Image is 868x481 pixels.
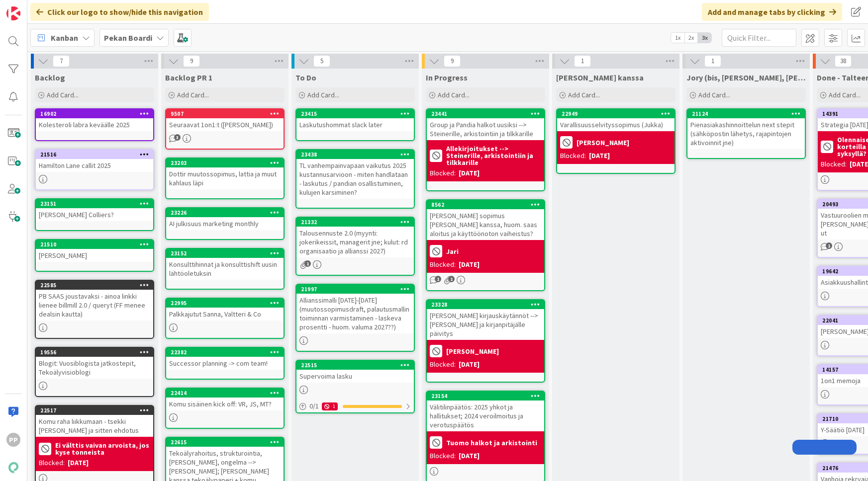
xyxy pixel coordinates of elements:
div: [PERSON_NAME] kirjauskäytännöt --> [PERSON_NAME] ja kirjanpitäjälle päivitys [427,309,544,340]
div: Blocked: [430,259,456,270]
div: 21332 [296,218,414,227]
div: Blocked: [430,359,456,370]
div: Komu raha liikkumaan - tsekki [PERSON_NAME] ja sitten ehdotus [36,415,153,437]
div: 23203Dottir muutossopimus, lattia ja muut kahlaus läpi [166,159,284,189]
div: 23203 [166,159,284,167]
a: 23203Dottir muutossopimus, lattia ja muut kahlaus läpi [165,158,285,199]
div: 8562[PERSON_NAME] sopimus [PERSON_NAME] kanssa, huom. saas aloitus ja käyttöönoton vaiheistus? [427,200,544,240]
div: 23415 [301,110,414,117]
div: 21124 [687,109,805,118]
div: 21997 [301,286,414,293]
div: Dottir muutossopimus, lattia ja muut kahlaus läpi [166,167,284,189]
div: 9507 [171,110,284,117]
a: 22995Palkkajutut Sanna, Valtteri & Co [165,298,285,339]
div: [DATE] [459,259,480,270]
span: 1 [435,276,441,282]
a: 23226AI julkisuus marketing monthly [165,207,285,240]
span: Add Card... [177,90,209,99]
span: Add Card... [568,90,600,99]
span: 1 [448,276,455,282]
span: 3x [698,33,711,43]
div: 23152Konsulttihinnat ja konsulttishift uusin lähtöoletuksin [166,249,284,280]
div: 21516Hamilton Lane callit 2025 [36,150,153,172]
div: 16902 [40,110,153,117]
span: 1 [574,55,591,67]
div: 23415Laskutushommat slack later [296,109,414,131]
div: [DATE] [459,168,480,178]
span: 1 [704,55,721,67]
div: 23154 [427,392,544,401]
div: [DATE] [589,151,610,161]
b: Jari [446,248,459,255]
span: 1 [826,242,832,249]
a: 9507Seuraavat 1on1:t ([PERSON_NAME]) [165,108,285,150]
span: In Progress [426,73,468,82]
div: Click our logo to show/hide this navigation [30,3,209,21]
div: Group ja Pandia halkot uusiksi --> Steinerille, arkistointiin ja tilkkarille [427,118,544,140]
div: 23441 [427,109,544,118]
div: 23328[PERSON_NAME] kirjauskäytännöt --> [PERSON_NAME] ja kirjanpitäjälle päivitys [427,300,544,340]
span: 38 [835,55,852,67]
div: 9507 [166,109,284,118]
div: 23154 [431,393,544,400]
div: 22615 [166,438,284,447]
b: [PERSON_NAME] [446,348,499,355]
div: 21124 [692,110,805,117]
div: 22382 [166,348,284,357]
div: 22615 [171,439,284,446]
div: Blocked: [821,159,847,169]
div: AI julkisuus marketing monthly [166,217,284,230]
b: [PERSON_NAME] [577,139,629,146]
div: 8562 [431,201,544,208]
div: 16902 [36,109,153,118]
div: Hamilton Lane callit 2025 [36,159,153,172]
div: 9507Seuraavat 1on1:t ([PERSON_NAME]) [166,109,284,131]
a: 22515Supervoima lasku0/11 [295,360,415,413]
span: 9 [183,55,200,67]
span: Add Card... [698,90,730,99]
a: 23441Group ja Pandia halkot uusiksi --> Steinerille, arkistointiin ja tilkkarilleAllekirjoitukset... [426,108,545,191]
div: 22949Varallisuusselvityssopimus (Jukka) [557,109,675,131]
div: [PERSON_NAME] sopimus [PERSON_NAME] kanssa, huom. saas aloitus ja käyttöönoton vaiheistus? [427,209,544,240]
div: 22414Komu sisäinen kick off: VR, JS, MT? [166,389,284,410]
a: 23152Konsulttihinnat ja konsulttishift uusin lähtöoletuksin [165,248,285,290]
div: 23226AI julkisuus marketing monthly [166,208,284,230]
div: Varallisuusselvityssopimus (Jukka) [557,118,675,131]
div: 21997 [296,285,414,294]
div: 23152 [171,250,284,257]
span: To Do [295,73,316,82]
div: Blogit: Vuosiblogista jatkostepit, Tekoälyvisioblogi [36,357,153,379]
div: 22515 [296,361,414,370]
div: 22949 [557,109,675,118]
div: PP [6,433,20,447]
div: 22517 [36,406,153,415]
span: 7 [53,55,70,67]
div: [DATE] [459,451,480,461]
div: 22414 [166,389,284,398]
a: 23328[PERSON_NAME] kirjauskäytännöt --> [PERSON_NAME] ja kirjanpitäjälle päivitys[PERSON_NAME]Blo... [426,299,545,383]
div: 21997Allianssimalli [DATE]-[DATE] (muutossopimusdraft, palautusmallin toiminnan varmistaminen - l... [296,285,414,333]
div: 19556 [36,348,153,357]
div: Komu sisäinen kick off: VR, JS, MT? [166,398,284,410]
a: 21124Pienasiakashinnoittelun next stepit (sähköpostin lähetys, rajapintojen aktivoinnit jne) [686,108,806,159]
div: 22515Supervoima lasku [296,361,414,383]
img: Visit kanbanzone.com [6,6,20,20]
div: 23328 [431,301,544,308]
div: 21516 [36,150,153,159]
a: 21997Allianssimalli [DATE]-[DATE] (muutossopimusdraft, palautusmallin toiminnan varmistaminen - l... [295,284,415,352]
div: 23415 [296,109,414,118]
div: 23203 [171,160,284,166]
div: 21332 [301,219,414,226]
span: Add Card... [47,90,79,99]
div: 21516 [40,151,153,158]
span: Jory (bis, kenno, bohr) [686,73,806,82]
div: 19556Blogit: Vuosiblogista jatkostepit, Tekoälyvisioblogi [36,348,153,379]
a: 22949Varallisuusselvityssopimus (Jukka)[PERSON_NAME]Blocked:[DATE] [556,108,675,174]
a: 22382Successor planning -> com team! [165,347,285,380]
a: 21510[PERSON_NAME] [35,239,154,272]
div: 21124Pienasiakashinnoittelun next stepit (sähköpostin lähetys, rajapintojen aktivoinnit jne) [687,109,805,149]
b: Ei välttis vaivan arvoista, jos kyse tonneista [55,442,150,456]
div: 8562 [427,200,544,209]
div: Pienasiakashinnoittelun next stepit (sähköpostin lähetys, rajapintojen aktivoinnit jne) [687,118,805,149]
div: Successor planning -> com team! [166,357,284,370]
